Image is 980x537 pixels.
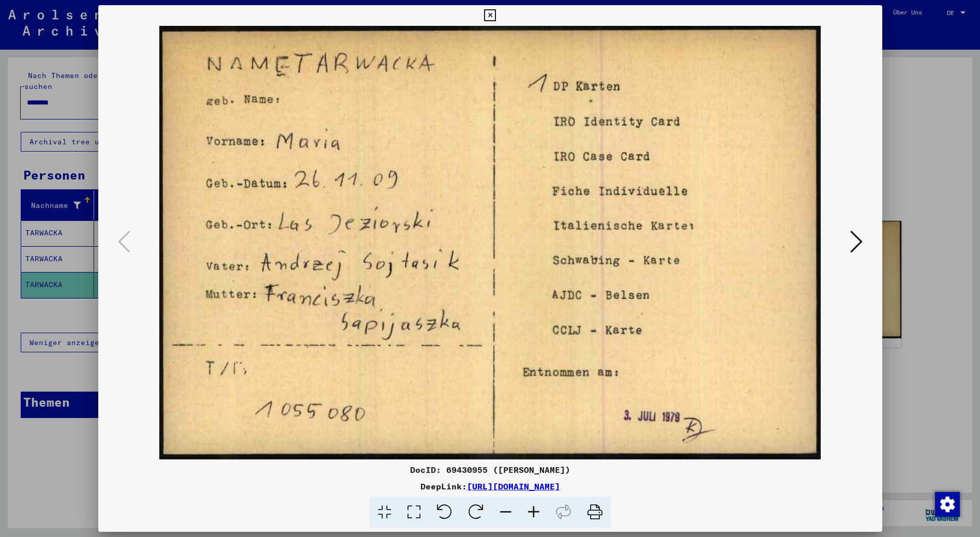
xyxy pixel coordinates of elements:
[133,26,847,459] img: 001.jpg
[934,491,959,516] div: Zustimmung ändern
[935,492,960,517] img: Zustimmung ändern
[467,481,560,491] a: [URL][DOMAIN_NAME]
[98,480,882,493] div: DeepLink:
[98,464,882,476] div: DocID: 69430955 ([PERSON_NAME])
